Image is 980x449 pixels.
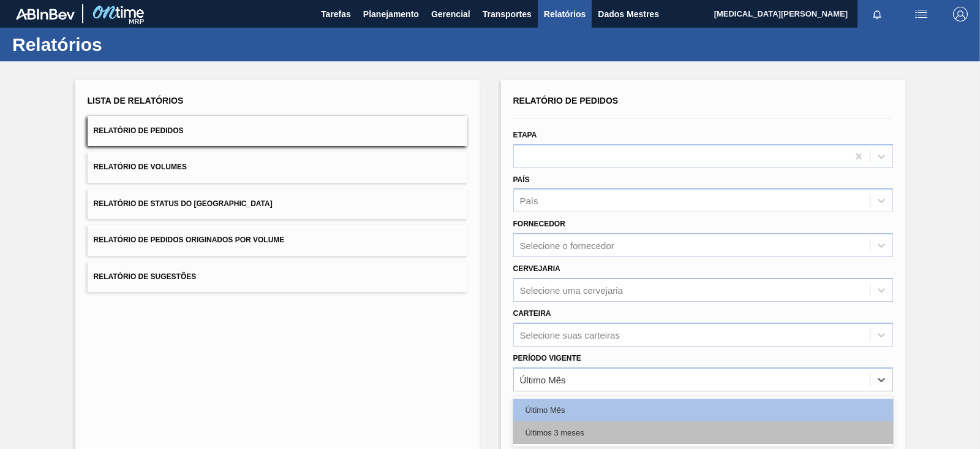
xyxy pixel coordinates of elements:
img: TNhmsLtSVTkK8tSr43FrP2fwEKptu5GPRR3wAAAABJRU5ErkJggg== [16,9,75,20]
font: Fornecedor [513,220,565,228]
font: Último Mês [526,405,565,415]
font: Gerencial [431,9,470,19]
font: Etapa [513,131,537,139]
img: Sair [953,7,968,21]
font: Selecione suas carteiras [520,329,620,340]
font: Relatório de Pedidos Originados por Volume [94,236,285,245]
font: Relatórios [544,9,586,19]
font: Relatórios [12,34,102,55]
font: Lista de Relatórios [88,96,184,106]
font: Tarefas [321,9,351,19]
font: Último Mês [520,374,566,385]
button: Relatório de Status do [GEOGRAPHIC_DATA] [88,189,467,219]
font: Transportes [483,9,532,19]
img: ações do usuário [914,7,929,21]
font: Relatório de Pedidos [94,126,184,135]
font: Relatório de Sugestões [94,272,197,281]
font: Relatório de Pedidos [513,96,619,106]
font: Planejamento [363,9,419,19]
button: Relatório de Volumes [88,152,467,182]
font: Dados Mestres [598,9,659,19]
button: Relatório de Sugestões [88,262,467,292]
font: Relatório de Status do [GEOGRAPHIC_DATA] [94,199,273,208]
button: Relatório de Pedidos [88,116,467,146]
font: País [520,196,538,206]
button: Relatório de Pedidos Originados por Volume [88,225,467,255]
font: Cervejaria [513,264,560,273]
font: [MEDICAL_DATA][PERSON_NAME] [714,9,848,18]
font: Período Vigente [513,354,581,363]
font: País [513,175,530,184]
font: Últimos 3 meses [526,428,584,437]
font: Relatório de Volumes [94,163,187,172]
font: Carteira [513,309,551,318]
font: Selecione o fornecedor [520,240,614,251]
button: Notificações [858,6,897,23]
font: Selecione uma cervejaria [520,285,623,295]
